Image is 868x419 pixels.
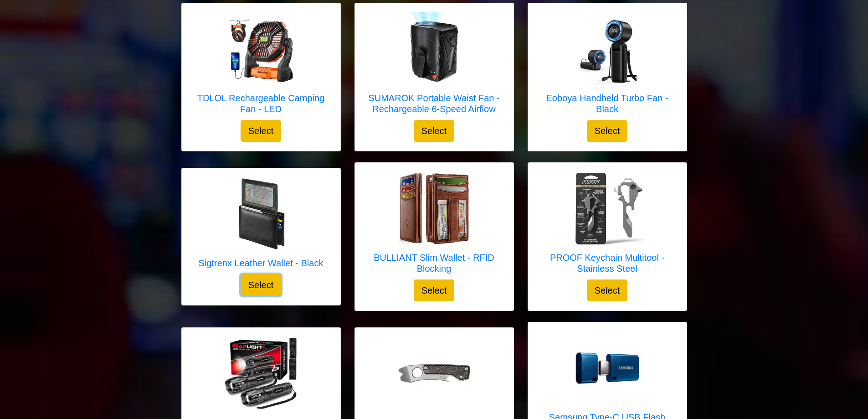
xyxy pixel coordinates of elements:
[364,252,504,274] h5: BULLIANT Slim Wallet - RFID Blocking
[398,12,471,85] img: SUMAROK Portable Waist Fan - Rechargeable 6-Speed Airflow
[537,172,678,279] a: PROOF Keychain Multitool - Stainless Steel PROOF Keychain Multitool - Stainless Steel
[537,12,678,120] a: Eoboya Handheld Turbo Fan - Black Eoboya Handheld Turbo Fan - Black
[241,120,282,142] button: Select
[224,177,297,250] img: Sigtrenx Leather Wallet - Black
[364,12,504,120] a: SUMAROK Portable Waist Fan - Rechargeable 6-Speed Airflow SUMAROK Portable Waist Fan - Rechargeab...
[398,363,471,383] img: Gerber Shard XL Multi-tool - Stainless Steel
[398,172,471,245] img: BULLIANT Slim Wallet - RFID Blocking
[225,12,298,85] img: TDLOL Rechargeable Camping Fan - LED
[199,177,324,274] a: Sigtrenx Leather Wallet - Black Sigtrenx Leather Wallet - Black
[587,279,628,301] button: Select
[571,12,644,85] img: Eoboya Handheld Turbo Fan - Black
[191,93,331,114] h5: TDLOL Rechargeable Camping Fan - LED
[587,120,628,142] button: Select
[571,344,644,393] img: Samsung Type-C USB Flash Drive, 256GB, Transfers 4GB Files in 11 Secs w/Up to 400MB/s 3.2 Read Sp...
[241,274,282,296] button: Select
[537,93,678,114] h5: Eoboya Handheld Turbo Fan - Black
[364,172,504,279] a: BULLIANT Slim Wallet - RFID Blocking BULLIANT Slim Wallet - RFID Blocking
[537,252,678,274] h5: PROOF Keychain Multitool - Stainless Steel
[571,172,644,245] img: PROOF Keychain Multitool - Stainless Steel
[414,279,455,301] button: Select
[199,258,324,269] h5: Sigtrenx Leather Wallet - Black
[364,93,504,114] h5: SUMAROK Portable Waist Fan - Rechargeable 6-Speed Airflow
[414,120,455,142] button: Select
[191,12,331,120] a: TDLOL Rechargeable Camping Fan - LED TDLOL Rechargeable Camping Fan - LED
[225,337,298,410] img: GearLight S1000 LED Flashlights 2-Pack - Black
